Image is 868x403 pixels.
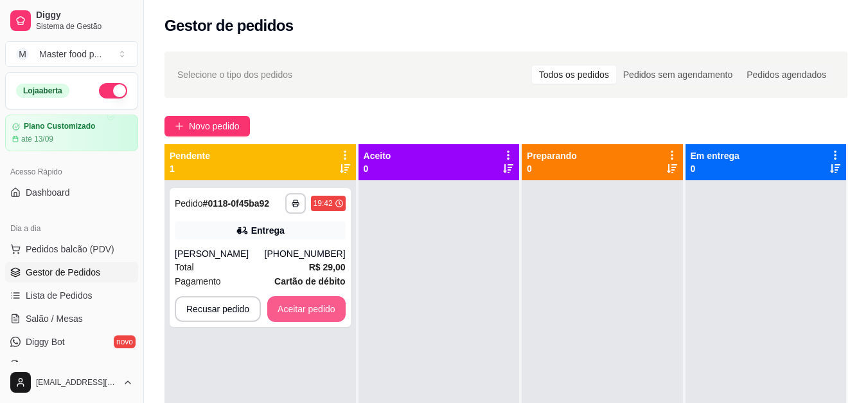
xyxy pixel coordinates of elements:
[5,218,138,239] div: Dia a dia
[175,122,184,131] span: plus
[5,308,138,329] a: Salão / Mesas
[26,186,70,199] span: Dashboard
[26,266,100,279] span: Gestor de Pedidos
[5,5,138,36] a: DiggySistema de Gestão
[175,296,261,322] button: Recusar pedido
[175,247,265,260] div: [PERSON_NAME]
[36,377,118,388] span: [EMAIL_ADDRESS][DOMAIN_NAME]
[364,162,391,175] p: 0
[175,260,194,274] span: Total
[691,149,740,162] p: Em entrega
[26,289,93,302] span: Lista de Pedidos
[5,239,138,259] button: Pedidos balcão (PDV)
[5,285,138,306] a: Lista de Pedidos
[189,119,240,133] span: Novo pedido
[251,224,285,237] div: Entrega
[24,122,95,131] article: Plano Customizado
[26,335,65,348] span: Diggy Bot
[740,66,833,84] div: Pedidos agendados
[26,243,114,256] span: Pedidos balcão (PDV)
[16,48,29,61] span: M
[616,66,740,84] div: Pedidos sem agendamento
[309,262,346,272] strong: R$ 29,00
[21,134,53,144] article: até 13/09
[5,182,138,203] a: Dashboard
[5,355,138,375] a: KDS
[39,48,102,61] div: Master food p ...
[170,162,210,175] p: 1
[26,359,44,371] span: KDS
[177,68,292,82] span: Selecione o tipo dos pedidos
[527,162,577,175] p: 0
[164,15,294,36] h2: Gestor de pedidos
[26,312,83,325] span: Salão / Mesas
[170,149,210,162] p: Pendente
[5,162,138,182] div: Acesso Rápido
[175,274,221,288] span: Pagamento
[16,84,69,98] div: Loja aberta
[36,10,133,21] span: Diggy
[364,149,391,162] p: Aceito
[36,21,133,32] span: Sistema de Gestão
[527,149,577,162] p: Preparando
[5,262,138,283] a: Gestor de Pedidos
[5,332,138,352] a: Diggy Botnovo
[175,198,203,209] span: Pedido
[5,41,138,67] button: Select a team
[691,162,740,175] p: 0
[267,296,346,322] button: Aceitar pedido
[164,116,250,136] button: Novo pedido
[274,276,345,286] strong: Cartão de débito
[5,367,138,398] button: [EMAIL_ADDRESS][DOMAIN_NAME]
[99,83,127,98] button: Alterar Status
[265,247,346,260] div: [PHONE_NUMBER]
[314,198,333,209] div: 19:42
[532,66,616,84] div: Todos os pedidos
[203,198,270,209] strong: # 0118-0f45ba92
[5,115,138,151] a: Plano Customizadoaté 13/09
